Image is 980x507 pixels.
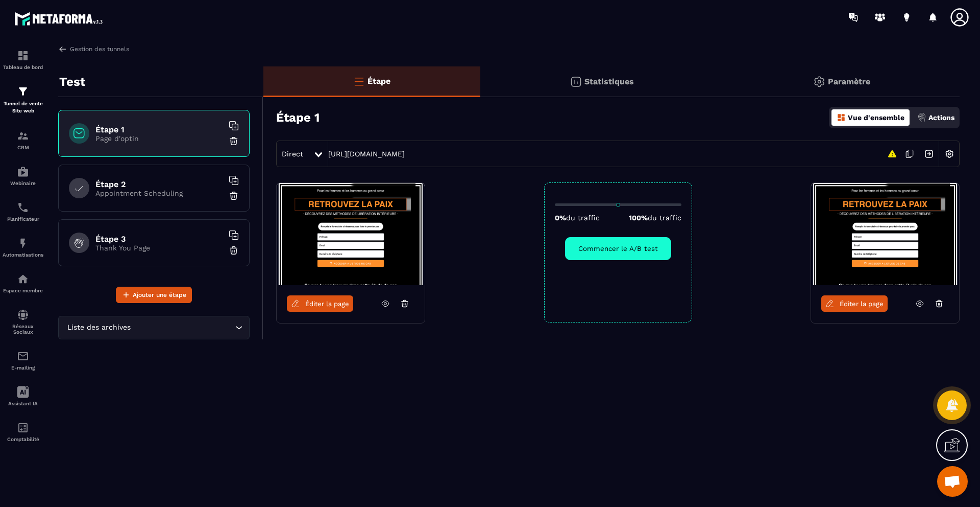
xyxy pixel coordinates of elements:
h6: Étape 3 [95,234,223,244]
p: Étape [367,76,390,86]
img: image [811,183,959,285]
p: Actions [928,113,954,122]
h6: Étape 2 [95,179,223,189]
a: [URL][DOMAIN_NAME] [328,150,405,158]
h3: Étape 1 [276,110,320,125]
p: Planificateur [3,216,43,222]
h6: Étape 1 [95,125,223,134]
a: emailemailE-mailing [3,342,43,378]
p: Thank You Page [95,244,223,252]
p: Page d'optin [95,134,223,143]
span: du traffic [566,214,600,222]
img: automations [17,273,29,285]
img: bars-o.4a397970.svg [353,75,365,87]
p: CRM [3,145,43,150]
a: schedulerschedulerPlanificateur [3,194,43,229]
a: Gestion des tunnels [58,44,129,54]
img: scheduler [17,201,29,214]
a: automationsautomationsAutomatisations [3,229,43,265]
img: accountant [17,422,29,434]
a: formationformationTableau de bord [3,42,43,78]
img: formation [17,50,29,62]
p: Réseaux Sociaux [3,324,43,335]
img: dashboard-orange.40269519.svg [837,113,846,122]
a: accountantaccountantComptabilité [3,414,43,450]
img: actions.d6e523a2.png [917,113,926,122]
p: Statistiques [584,77,634,86]
p: Tunnel de vente Site web [3,100,43,114]
p: 0% [555,214,600,222]
p: Vue d'ensemble [848,113,904,122]
span: Éditer la page [840,300,884,308]
span: du traffic [648,214,681,222]
p: E-mailing [3,365,43,371]
p: Test [59,72,85,92]
a: formationformationCRM [3,122,43,158]
img: trash [229,245,239,256]
img: stats.20deebd0.svg [570,76,582,88]
img: trash [229,136,239,146]
img: image [277,183,425,285]
a: formationformationTunnel de vente Site web [3,78,43,122]
p: Paramètre [828,77,870,86]
img: setting-gr.5f69749f.svg [813,76,825,88]
img: trash [229,191,239,201]
a: automationsautomationsWebinaire [3,158,43,194]
button: Commencer le A/B test [565,237,671,260]
img: email [17,350,29,362]
span: Liste des archives [65,322,133,333]
img: formation [17,85,29,98]
p: Assistant IA [3,401,43,406]
p: Automatisations [3,252,43,258]
p: Webinaire [3,180,43,186]
img: logo [14,9,106,28]
span: Ajouter une étape [133,290,186,300]
input: Search for option [133,322,233,333]
p: Appointment Scheduling [95,189,223,197]
p: 100% [629,214,681,222]
img: automations [17,166,29,178]
a: Éditer la page [821,295,888,312]
a: Assistant IA [3,378,43,414]
a: social-networksocial-networkRéseaux Sociaux [3,301,43,342]
img: formation [17,130,29,142]
a: Éditer la page [287,295,353,312]
p: Comptabilité [3,436,43,442]
div: Ouvrir le chat [937,466,968,497]
img: arrow [58,44,67,54]
span: Direct [282,150,303,158]
img: social-network [17,309,29,321]
img: setting-w.858f3a88.svg [940,144,959,164]
p: Espace membre [3,288,43,293]
button: Ajouter une étape [116,287,192,303]
div: Search for option [58,316,250,339]
a: automationsautomationsEspace membre [3,265,43,301]
span: Éditer la page [305,300,349,308]
img: automations [17,237,29,249]
img: arrow-next.bcc2205e.svg [919,144,939,164]
p: Tableau de bord [3,64,43,70]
